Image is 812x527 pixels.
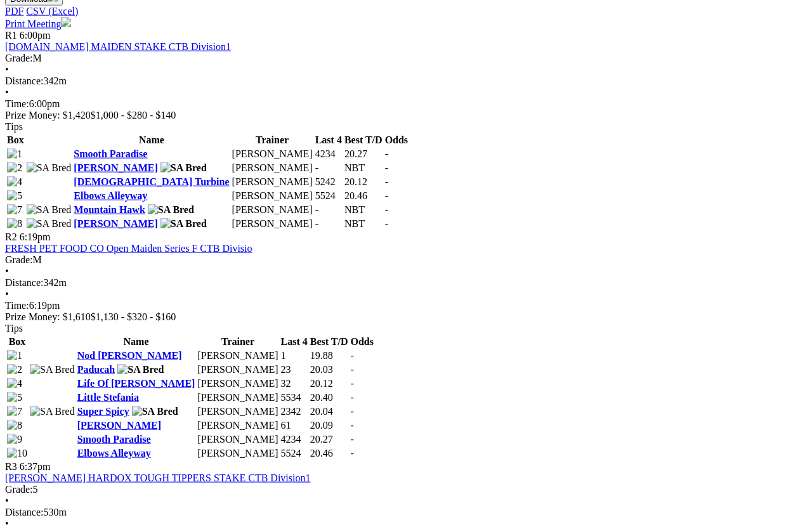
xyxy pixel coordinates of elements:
[5,277,43,288] span: Distance:
[5,64,9,75] span: •
[5,472,310,483] a: [PERSON_NAME] HARDOX TOUGH TIPPERS STAKE CTB Division1
[315,148,343,160] td: 4234
[197,391,278,404] td: [PERSON_NAME]
[197,419,278,432] td: [PERSON_NAME]
[315,204,343,216] td: -
[310,349,349,362] td: 19.88
[351,350,354,361] span: -
[20,461,51,472] span: 6:37pm
[117,364,164,375] img: SA Bred
[74,148,147,159] a: Smooth Paradise
[9,336,26,347] span: Box
[232,162,313,174] td: [PERSON_NAME]
[5,231,17,242] span: R2
[280,433,308,446] td: 4234
[20,231,51,242] span: 6:19pm
[20,30,51,41] span: 6:00pm
[280,377,308,390] td: 32
[5,53,807,64] div: M
[5,110,807,121] div: Prize Money: $1,420
[77,434,151,445] a: Smooth Paradise
[7,190,22,202] img: 5
[5,87,9,98] span: •
[197,349,278,362] td: [PERSON_NAME]
[5,98,807,110] div: 6:00pm
[197,433,278,446] td: [PERSON_NAME]
[384,134,409,146] th: Odds
[315,218,343,230] td: -
[5,75,43,86] span: Distance:
[385,162,388,173] span: -
[27,162,72,174] img: SA Bred
[77,406,129,417] a: Super Spicy
[7,364,22,375] img: 2
[5,30,17,41] span: R1
[385,218,388,229] span: -
[27,204,72,216] img: SA Bred
[280,363,308,376] td: 23
[385,204,388,215] span: -
[73,134,230,146] th: Name
[351,420,354,431] span: -
[5,311,807,323] div: Prize Money: $1,610
[7,420,22,431] img: 8
[5,461,17,472] span: R3
[77,335,196,348] th: Name
[232,204,313,216] td: [PERSON_NAME]
[280,419,308,432] td: 61
[160,218,207,230] img: SA Bred
[351,378,354,389] span: -
[160,162,207,174] img: SA Bred
[7,162,22,174] img: 2
[91,110,176,120] span: $1,000 - $280 - $140
[350,335,374,348] th: Odds
[344,190,383,202] td: 20.46
[7,218,22,230] img: 8
[280,349,308,362] td: 1
[7,406,22,417] img: 7
[7,350,22,361] img: 1
[351,448,354,459] span: -
[280,447,308,460] td: 5524
[132,406,178,417] img: SA Bred
[7,204,22,216] img: 7
[5,484,807,495] div: 5
[5,266,9,277] span: •
[280,391,308,404] td: 5534
[27,218,72,230] img: SA Bred
[344,204,383,216] td: NBT
[344,176,383,188] td: 20.12
[74,162,157,173] a: [PERSON_NAME]
[61,17,71,27] img: printer.svg
[351,406,354,417] span: -
[197,363,278,376] td: [PERSON_NAME]
[310,433,349,446] td: 20.27
[232,148,313,160] td: [PERSON_NAME]
[310,363,349,376] td: 20.03
[5,75,807,87] div: 342m
[197,377,278,390] td: [PERSON_NAME]
[232,134,313,146] th: Trainer
[148,204,194,216] img: SA Bred
[7,434,22,445] img: 9
[5,98,29,109] span: Time:
[30,364,75,375] img: SA Bred
[74,190,147,201] a: Elbows Alleyway
[5,121,23,132] span: Tips
[5,495,9,506] span: •
[77,350,182,361] a: Nod [PERSON_NAME]
[310,335,349,348] th: Best T/D
[351,364,354,375] span: -
[385,176,388,187] span: -
[315,176,343,188] td: 5242
[197,405,278,418] td: [PERSON_NAME]
[280,405,308,418] td: 2342
[385,148,388,159] span: -
[5,6,23,16] a: PDF
[77,420,161,431] a: [PERSON_NAME]
[91,311,176,322] span: $1,130 - $320 - $160
[351,434,354,445] span: -
[5,18,71,29] a: Print Meeting
[315,134,343,146] th: Last 4
[5,254,33,265] span: Grade:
